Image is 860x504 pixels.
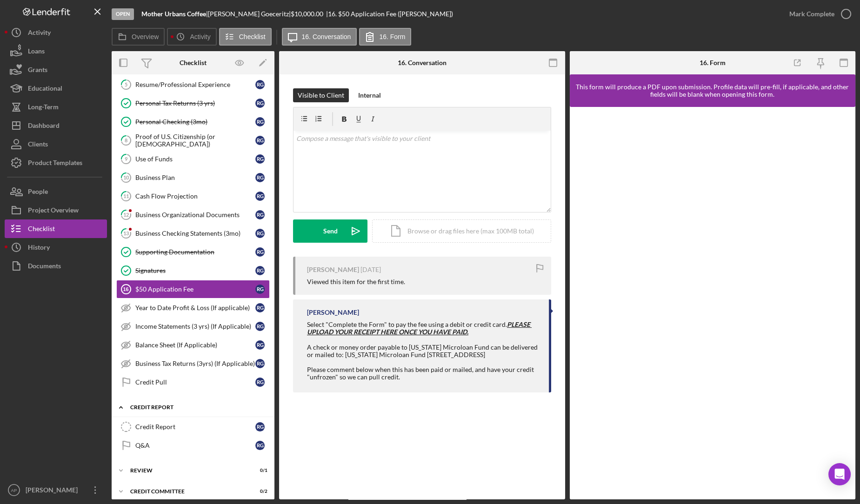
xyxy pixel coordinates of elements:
div: | [141,10,208,18]
div: Resume/Professional Experience [135,81,255,88]
a: Personal Checking (3mo)RG [116,113,270,131]
div: R G [255,173,265,182]
div: This form will produce a PDF upon submission. Profile data will pre-fill, if applicable, and othe... [574,83,851,98]
tspan: 8 [125,137,127,143]
div: 16. Form [700,59,726,66]
div: R G [255,322,265,331]
div: Cash Flow Projection [135,192,255,200]
div: Year to Date Profit & Loss (If applicable) [135,304,255,312]
a: Credit PullRG [116,373,270,391]
div: Checklist [180,59,207,66]
div: [PERSON_NAME] Goeceritz | [208,10,291,18]
div: [PERSON_NAME] [307,266,359,273]
div: 16. Conversation [398,59,447,66]
div: $50 Application Fee [135,285,255,293]
tspan: 12 [123,212,129,218]
div: R G [255,210,265,219]
div: R G [255,117,265,126]
a: 10Business PlanRG [116,168,270,187]
a: 9Use of FundsRG [116,150,270,168]
button: Mark Complete [780,5,855,23]
div: R G [255,154,265,164]
div: 0 / 2 [251,489,267,494]
div: R G [255,229,265,238]
div: Personal Checking (3mo) [135,118,255,126]
button: 16. Form [359,28,411,46]
div: Business Tax Returns (3yrs) (If Applicable) [135,360,255,367]
a: 8Proof of U.S. Citizenship (or [DEMOGRAPHIC_DATA])RG [116,131,270,150]
button: Activity [167,28,216,46]
div: Open Intercom Messenger [828,463,851,485]
button: Internal [353,88,386,102]
tspan: 10 [123,174,129,180]
div: Use of Funds [135,155,255,163]
div: Internal [358,88,381,102]
div: R G [255,80,265,89]
div: R G [255,378,265,387]
button: Checklist [219,28,272,46]
a: 12Business Organizational DocumentsRG [116,206,270,224]
label: Overview [132,33,159,40]
div: Signatures [135,267,255,274]
a: SignaturesRG [116,261,270,280]
div: Open [112,8,134,20]
a: 13Business Checking Statements (3mo)RG [116,224,270,243]
tspan: 16 [123,286,128,292]
div: R G [255,441,265,450]
div: [PERSON_NAME] [23,481,84,502]
a: Q&ARG [116,436,270,455]
div: R G [255,247,265,257]
div: Business Checking Statements (3mo) [135,230,255,237]
tspan: 11 [123,193,129,199]
div: Supporting Documentation [135,248,255,256]
tspan: 5 [125,81,127,87]
button: 16. Conversation [282,28,357,46]
label: 16. Form [379,33,405,40]
div: Review [130,468,244,473]
div: Personal Tax Returns (3 yrs) [135,99,255,107]
b: Mother Urbans Coffee [141,10,206,18]
div: Credit report [130,405,263,410]
a: Year to Date Profit & Loss (If applicable)RG [116,298,270,317]
div: Credit Committee [130,489,244,494]
div: Select "Complete the Form" to pay the fee using a debit or credit card. A check or money order pa... [307,321,540,381]
a: Personal Tax Returns (3 yrs)RG [116,94,270,113]
div: Income Statements (3 yrs) (If Applicable) [135,323,255,330]
div: R G [255,303,265,312]
div: R G [255,422,265,431]
button: AP[PERSON_NAME] [5,481,107,499]
div: R G [255,266,265,275]
div: Mark Complete [789,5,834,23]
a: 5Resume/Professional ExperienceRG [116,75,270,94]
a: Income Statements (3 yrs) (If Applicable)RG [116,317,270,336]
div: Visible to Client [298,88,344,102]
div: R G [255,285,265,294]
label: Activity [190,33,210,40]
button: Overview [112,28,165,46]
div: Viewed this item for the first time. [307,278,405,285]
tspan: 13 [123,230,129,236]
div: Credit Report [135,423,255,431]
div: R G [255,359,265,368]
